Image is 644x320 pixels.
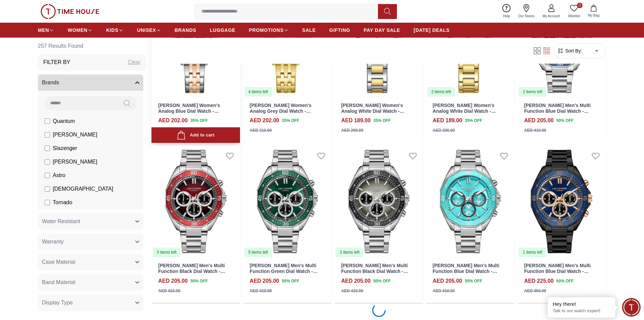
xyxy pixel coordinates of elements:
button: Water Resistant [38,213,143,230]
h4: AED 205.00 [341,277,371,285]
span: WOMEN [68,27,88,34]
a: [PERSON_NAME] Men's Multi Function Blue Dial Watch - LC08021.300 [433,263,499,280]
div: 5 items left [153,248,181,257]
h4: AED 202.00 [158,116,188,125]
span: PAY DAY SALE [364,27,400,34]
span: 35 % OFF [373,118,390,124]
div: AED 290.00 [433,127,455,133]
button: Add to cart [151,127,240,143]
div: 4 items left [244,87,272,97]
a: Help [499,3,514,20]
input: Astro [45,173,50,178]
a: [DATE] DEALS [414,24,450,36]
a: PROMOTIONS [249,24,289,36]
a: [PERSON_NAME] Women's Analog White Dial Watch - LC08032.120 [433,103,496,120]
span: 35 % OFF [190,118,208,124]
h4: AED 205.00 [158,277,188,285]
span: 35 % OFF [465,118,482,124]
span: MEN [38,27,49,34]
div: Clear [128,58,141,66]
a: [PERSON_NAME] Men's Multi Function Blue Dial Watch - LC08021.390 [524,103,591,120]
span: [DATE] DEALS [414,27,450,34]
img: Lee Cooper Men's Multi Function Black Dial Watch - LC08021.350 [334,146,423,257]
button: Case Material [38,254,143,270]
div: AED 290.00 [341,127,363,133]
a: Lee Cooper Men's Multi Function Green Dial Watch - LC08021.3705 items left [243,146,332,257]
span: 35 % OFF [282,118,299,124]
div: 5 items left [244,248,272,257]
span: Quantum [53,117,75,125]
a: GIFTING [329,24,350,36]
input: Slazenger [45,146,50,151]
span: [PERSON_NAME] [53,131,97,139]
a: Lee Cooper Men's Multi Function Black Dial Watch - LC08021.3502 items left [334,146,423,257]
button: Warranty [38,234,143,250]
span: SALE [302,27,316,34]
span: KIDS [106,27,118,34]
a: UNISEX [137,24,161,36]
span: Band Material [42,278,75,286]
span: UNISEX [137,27,156,34]
a: [PERSON_NAME] Women's Analog Grey Dial Watch - LC08038.130 [250,103,312,120]
div: 2 items left [427,87,455,97]
span: My Account [540,14,563,19]
input: [DEMOGRAPHIC_DATA] [45,186,50,192]
span: 50 % OFF [556,118,574,124]
h4: AED 189.00 [433,116,462,125]
a: [PERSON_NAME] Women's Analog White Dial Watch - LC08032.220 [341,103,404,120]
span: Wishlist [566,14,582,19]
span: Tornado [53,198,72,207]
input: [PERSON_NAME] [45,132,50,137]
a: [PERSON_NAME] Men's Multi Function Black Dial Watch - LC08021.350 [341,263,408,280]
a: [PERSON_NAME] Men's Multi Function Black Dial Watch - LC08021.380 [158,263,225,280]
span: 50 % OFF [373,278,390,284]
div: AED 410.00 [524,127,546,133]
a: [PERSON_NAME] Men's Multi Function Green Dial Watch - LC08021.370 [250,263,318,280]
img: Lee Cooper Men's Multi Function Black Dial Watch - LC08021.380 [151,146,240,257]
input: Quantum [45,119,50,124]
a: [PERSON_NAME] Men's Multi Function Blue Dial Watch - LC08021.090 [524,263,591,280]
img: Lee Cooper Men's Multi Function Blue Dial Watch - LC08021.300 [426,146,515,257]
h4: AED 189.00 [341,116,371,125]
span: My Bag [585,13,602,18]
a: Lee Cooper Men's Multi Function Blue Dial Watch - LC08021.0901 items left [517,146,606,257]
button: Sort By: [557,47,582,54]
span: [PERSON_NAME] [53,158,97,166]
h4: AED 205.00 [524,116,553,125]
span: 50 % OFF [465,278,482,284]
div: AED 410.00 [341,288,363,294]
h3: Filter By [43,58,70,66]
a: 0Wishlist [564,3,584,20]
span: Warranty [42,238,64,246]
h4: AED 205.00 [250,277,279,285]
span: Astro [53,171,65,179]
h6: 257 Results Found [38,38,146,54]
a: BRANDS [175,24,196,36]
span: Sort By: [564,47,582,54]
button: Display Type [38,295,143,311]
span: Brands [42,79,59,87]
a: KIDS [106,24,123,36]
span: Help [500,14,513,19]
span: 50 % OFF [556,278,574,284]
span: LUGGAGE [210,27,236,34]
a: [PERSON_NAME] Women's Analog Blue Dial Watch - LC08038.580 [158,103,220,120]
span: PROMOTIONS [249,27,284,34]
div: 1 items left [519,248,546,257]
img: Lee Cooper Men's Multi Function Green Dial Watch - LC08021.370 [243,146,332,257]
div: AED 410.00 [158,288,180,294]
button: My Bag [584,3,603,19]
a: MEN [38,24,54,36]
img: ... [41,4,99,19]
input: Tornado [45,200,50,205]
div: Hey there! [553,301,610,307]
div: 2 items left [336,248,363,257]
span: Slazenger [53,144,77,152]
div: AED 410.00 [250,288,272,294]
span: Case Material [42,258,75,266]
button: Band Material [38,274,143,291]
button: Brands [38,74,143,91]
p: Talk to our watch expert! [553,308,610,314]
div: 2 items left [519,87,546,97]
